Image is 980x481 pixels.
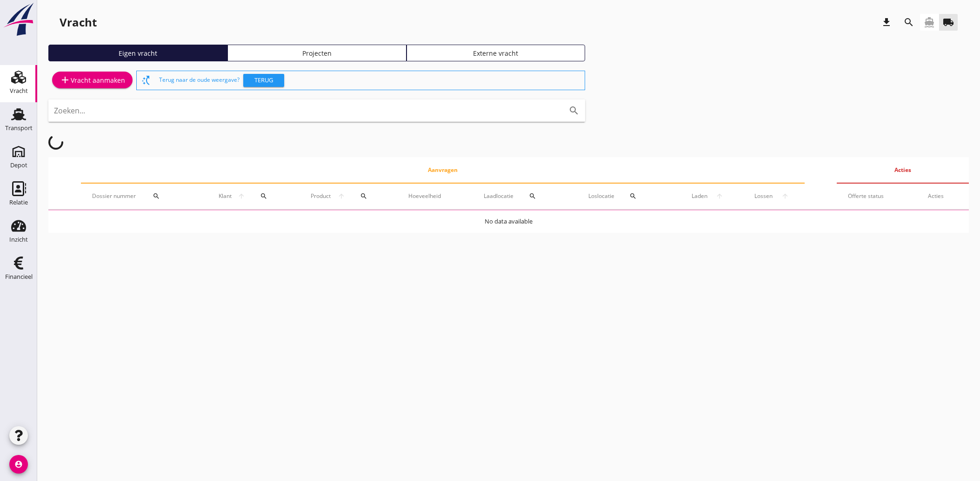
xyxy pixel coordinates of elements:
i: arrow_upward [777,192,793,200]
i: search [629,192,637,200]
th: Acties [837,157,969,183]
div: Vracht [60,15,97,30]
i: local_shipping [943,17,954,28]
a: Projecten [227,45,407,61]
div: Offerte status [848,192,905,200]
div: Relatie [9,199,28,205]
div: Eigen vracht [53,48,223,58]
div: Terug [247,76,280,85]
div: Inzicht [9,237,28,243]
i: arrow_upward [334,192,348,200]
i: arrow_upward [235,192,248,200]
span: Product [307,192,334,200]
span: Klant [216,192,235,200]
div: Acties [928,192,958,200]
i: add [60,74,71,86]
th: Aanvragen [81,157,805,183]
div: Loslocatie [588,185,666,207]
span: Laden [687,192,712,200]
i: search [360,192,367,200]
i: directions_boat [924,17,935,28]
input: Zoeken... [54,103,553,118]
i: search [529,192,536,200]
i: search [903,17,914,28]
span: Lossen [750,192,777,200]
a: Externe vracht [407,45,586,61]
button: Terug [243,74,284,87]
i: account_circle [9,455,28,474]
div: Projecten [232,48,402,58]
div: Vracht aanmaken [60,74,125,86]
div: Financieel [5,274,33,280]
i: search [568,105,580,116]
td: No data available [48,211,969,233]
i: search [153,192,160,200]
a: Eigen vracht [48,45,227,61]
img: logo-small.a267ee39.svg [2,2,35,37]
a: Vracht aanmaken [52,72,133,88]
i: search [260,192,267,200]
i: download [881,17,892,28]
div: Dossier nummer [92,185,193,207]
div: Externe vracht [411,48,581,58]
div: Terug naar de oude weergave? [159,71,581,90]
div: Transport [5,125,33,131]
div: Depot [10,162,27,168]
i: arrow_upward [712,192,727,200]
div: Hoeveelheid [408,192,461,200]
i: switch_access_shortcut [140,75,152,86]
div: Vracht [10,88,28,94]
div: Laadlocatie [484,185,566,207]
